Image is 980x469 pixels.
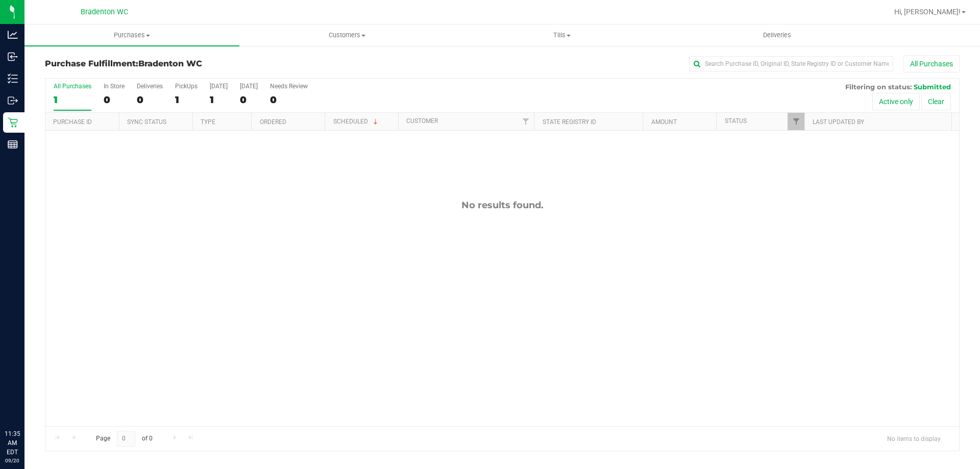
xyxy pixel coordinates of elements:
div: [DATE] [210,83,228,90]
button: Clear [921,93,951,110]
button: Active only [872,93,920,110]
span: Tills [455,31,669,40]
a: Amount [651,118,677,126]
a: Customer [406,117,438,125]
a: Status [725,117,747,125]
iframe: Resource center [10,387,41,418]
a: Purchase ID [53,118,92,126]
button: All Purchases [903,55,960,72]
inline-svg: Analytics [8,30,18,40]
div: 1 [210,94,228,106]
a: Ordered [260,118,286,126]
span: Bradenton WC [138,59,202,68]
inline-svg: Reports [8,139,18,150]
a: Scheduled [333,118,380,125]
p: 09/20 [5,457,20,464]
p: 11:35 AM EDT [5,429,20,457]
a: Deliveries [670,24,885,46]
a: Tills [454,24,669,46]
div: All Purchases [54,83,91,90]
div: 0 [270,94,308,106]
div: Deliveries [137,83,163,90]
span: Customers [240,31,454,40]
a: Filter [788,113,804,130]
div: No results found. [45,200,959,211]
div: [DATE] [240,83,258,90]
div: PickUps [175,83,198,90]
div: Needs Review [270,83,308,90]
a: Purchases [24,24,239,46]
div: 1 [54,94,91,106]
input: Search Purchase ID, Original ID, State Registry ID or Customer Name... [689,56,893,71]
span: Submitted [914,83,951,91]
a: Sync Status [127,118,166,126]
span: Filtering on status: [845,83,912,91]
inline-svg: Outbound [8,95,18,106]
span: Hi, [PERSON_NAME]! [894,8,961,16]
a: Type [201,118,215,126]
span: Page of 0 [87,431,161,447]
span: Deliveries [749,31,805,40]
div: 0 [104,94,125,106]
a: Filter [517,113,534,130]
a: Customers [239,24,454,46]
inline-svg: Inventory [8,73,18,84]
h3: Purchase Fulfillment: [45,59,350,68]
a: Last Updated By [813,118,864,126]
span: No items to display [879,431,949,446]
a: State Registry ID [543,118,596,126]
inline-svg: Inbound [8,52,18,62]
inline-svg: Retail [8,117,18,128]
span: Bradenton WC [81,8,128,16]
div: 0 [137,94,163,106]
div: 0 [240,94,258,106]
div: 1 [175,94,198,106]
div: In Store [104,83,125,90]
span: Purchases [24,31,239,40]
